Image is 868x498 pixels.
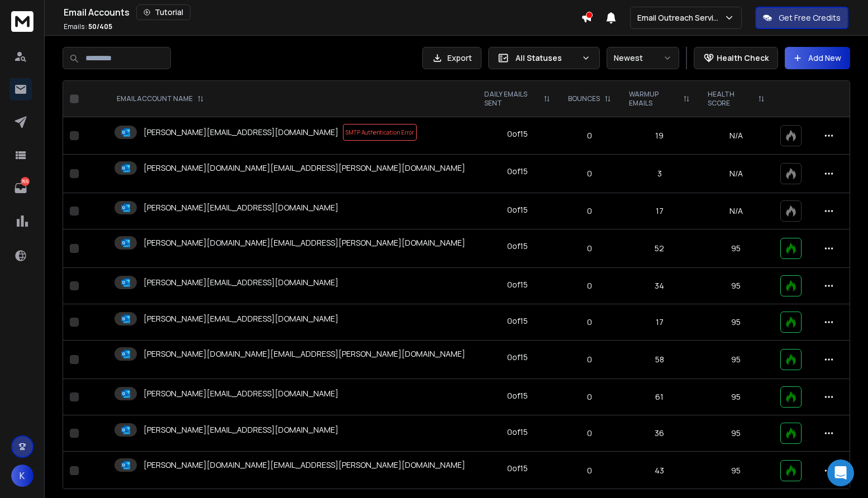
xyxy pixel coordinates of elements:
[755,7,848,29] button: Get Free Credits
[507,352,528,363] div: 0 of 15
[144,388,338,399] p: [PERSON_NAME][EMAIL_ADDRESS][DOMAIN_NAME]
[566,205,613,217] p: 0
[507,279,528,290] div: 0 of 15
[566,168,613,179] p: 0
[705,130,767,141] p: N/A
[566,391,613,403] p: 0
[566,317,613,328] p: 0
[484,90,539,108] p: DAILY EMAILS SENT
[607,47,679,69] button: Newest
[507,128,528,140] div: 0 of 15
[566,280,613,291] p: 0
[699,379,774,415] td: 95
[620,229,699,268] td: 52
[343,124,417,141] span: SMTP Authentication Error
[699,341,774,379] td: 95
[699,229,774,268] td: 95
[144,313,338,324] p: [PERSON_NAME][EMAIL_ADDRESS][DOMAIN_NAME]
[144,277,338,288] p: [PERSON_NAME][EMAIL_ADDRESS][DOMAIN_NAME]
[144,424,338,435] p: [PERSON_NAME][EMAIL_ADDRESS][DOMAIN_NAME]
[620,341,699,379] td: 58
[566,465,613,476] p: 0
[629,90,679,108] p: WARMUP EMAILS
[507,427,528,438] div: 0 of 15
[620,304,699,341] td: 17
[507,204,528,216] div: 0 of 15
[620,452,699,490] td: 43
[64,4,581,20] div: Email Accounts
[620,193,699,229] td: 17
[699,452,774,490] td: 95
[11,465,34,487] button: K
[422,47,481,69] button: Export
[568,94,600,103] p: BOUNCES
[717,52,769,64] p: Health Check
[136,4,190,20] button: Tutorial
[779,12,841,23] p: Get Free Credits
[566,243,613,254] p: 0
[620,155,699,193] td: 3
[637,12,724,23] p: Email Outreach Service
[117,94,204,103] div: EMAIL ACCOUNT NAME
[9,177,32,199] a: 765
[144,348,465,360] p: [PERSON_NAME][DOMAIN_NAME][EMAIL_ADDRESS][PERSON_NAME][DOMAIN_NAME]
[144,162,465,174] p: [PERSON_NAME][DOMAIN_NAME][EMAIL_ADDRESS][PERSON_NAME][DOMAIN_NAME]
[144,127,338,138] p: [PERSON_NAME][EMAIL_ADDRESS][DOMAIN_NAME]
[64,22,112,31] p: Emails :
[566,354,613,365] p: 0
[699,304,774,341] td: 95
[620,415,699,452] td: 36
[507,463,528,474] div: 0 of 15
[620,379,699,415] td: 61
[699,268,774,304] td: 95
[705,205,767,217] p: N/A
[566,130,613,141] p: 0
[566,428,613,439] p: 0
[507,315,528,327] div: 0 of 15
[620,117,699,155] td: 19
[620,268,699,304] td: 34
[699,415,774,452] td: 95
[785,47,850,69] button: Add New
[708,90,753,108] p: HEALTH SCORE
[507,390,528,401] div: 0 of 15
[507,166,528,177] div: 0 of 15
[144,459,465,471] p: [PERSON_NAME][DOMAIN_NAME][EMAIL_ADDRESS][PERSON_NAME][DOMAIN_NAME]
[144,237,465,248] p: [PERSON_NAME][DOMAIN_NAME][EMAIL_ADDRESS][PERSON_NAME][DOMAIN_NAME]
[88,22,112,31] span: 50 / 405
[144,202,338,213] p: [PERSON_NAME][EMAIL_ADDRESS][DOMAIN_NAME]
[507,241,528,252] div: 0 of 15
[827,459,854,486] div: Open Intercom Messenger
[694,47,778,69] button: Health Check
[516,52,577,64] p: All Statuses
[21,177,30,186] p: 765
[705,168,767,179] p: N/A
